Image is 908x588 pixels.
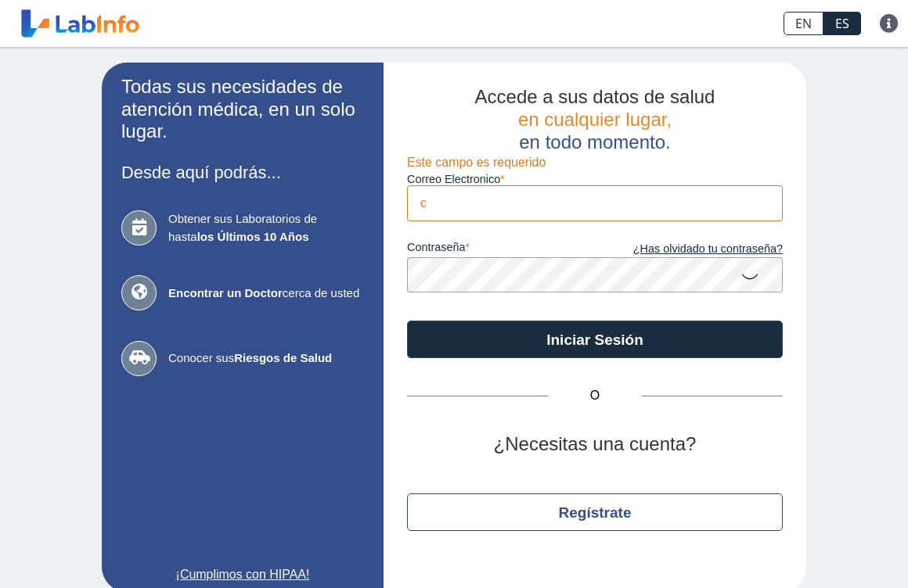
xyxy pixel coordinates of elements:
a: ES [823,12,861,35]
label: contraseña [407,241,595,258]
button: Iniciar Sesión [407,321,783,358]
h2: Todas sus necesidades de atención médica, en un solo lugar. [121,76,364,143]
a: ¡Cumplimos con HIPAA! [121,565,364,584]
label: Correo Electronico [407,173,783,185]
b: Riesgos de Salud [234,351,332,364]
button: Regístrate [407,493,783,531]
span: O [548,386,642,405]
iframe: Help widget launcher [769,527,891,571]
span: Conocer sus [168,350,364,367]
span: en cualquier lugar, [518,109,672,130]
span: cerca de usted [168,285,364,303]
b: los Últimos 10 Años [197,230,309,243]
b: Encontrar un Doctor [168,286,283,299]
span: en todo momento. [519,131,670,152]
h2: ¿Necesitas una cuenta? [407,433,783,456]
a: EN [784,12,823,35]
h3: Desde aquí podrás... [121,163,364,182]
span: Este campo es requerido [407,156,546,169]
span: Accede a sus datos de salud [475,86,715,107]
span: Obtener sus Laboratorios de hasta [168,210,364,246]
a: ¿Has olvidado tu contraseña? [595,241,783,258]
